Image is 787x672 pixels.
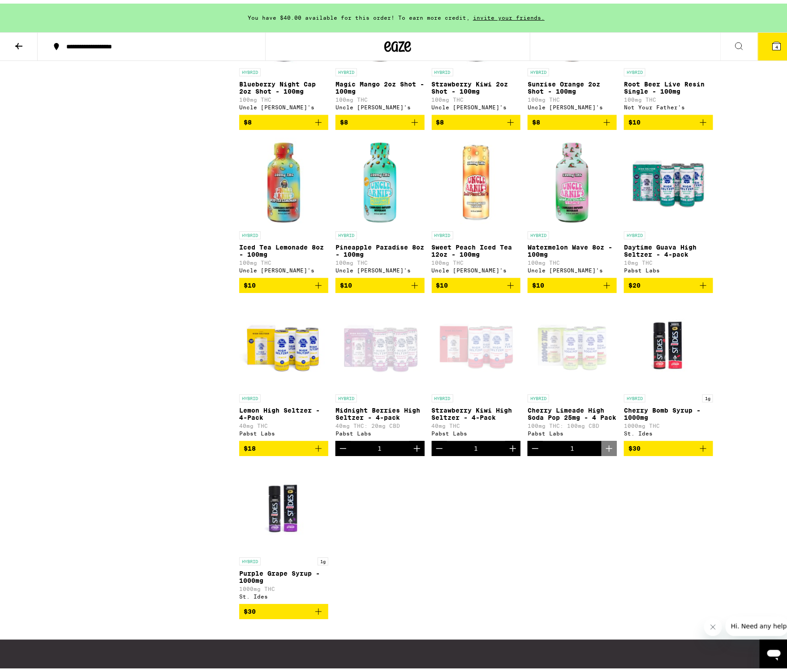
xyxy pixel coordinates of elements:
span: $8 [532,115,540,122]
p: HYBRID [432,391,453,399]
div: Uncle [PERSON_NAME]'s [239,101,328,107]
a: Open page for Strawberry Kiwi High Seltzer - 4-Pack from Pabst Labs [432,297,521,437]
span: $8 [340,115,348,122]
div: Uncle [PERSON_NAME]'s [239,264,328,270]
p: HYBRID [432,65,453,73]
p: HYBRID [624,65,645,73]
button: Decrement [528,437,543,452]
div: Uncle [PERSON_NAME]'s [335,101,425,107]
div: St. Ides [239,590,328,596]
img: Uncle Arnie's - Pineapple Paradise 8oz - 100mg [335,134,425,223]
button: Add to bag [239,600,328,616]
p: HYBRID [239,391,261,399]
p: 100mg THC [239,256,328,262]
p: Sweet Peach Iced Tea 12oz - 100mg [432,240,521,254]
p: 40mg THC: 20mg CBD [335,419,425,425]
img: Pabst Labs - Lemon High Seltzer - 4-Pack [239,297,328,386]
button: Add to bag [624,437,713,452]
span: $18 [244,441,256,448]
p: Magic Mango 2oz Shot - 100mg [335,77,425,91]
div: Pabst Labs [528,427,617,433]
button: Add to bag [432,274,521,289]
div: Uncle [PERSON_NAME]'s [528,101,617,107]
div: Uncle [PERSON_NAME]'s [432,264,521,270]
a: Open page for Sweet Peach Iced Tea 12oz - 100mg from Uncle Arnie's [432,134,521,274]
button: Add to bag [624,274,713,289]
span: $10 [244,278,256,285]
p: 1000mg THC [624,419,713,425]
div: Pabst Labs [624,264,713,270]
a: Open page for Daytime Guava High Seltzer - 4-pack from Pabst Labs [624,134,713,274]
p: HYBRID [239,228,261,236]
button: Add to bag [239,274,328,289]
a: Open page for Iced Tea Lemonade 8oz - 100mg from Uncle Arnie's [239,134,328,274]
p: HYBRID [335,228,357,236]
div: 1 [570,441,574,448]
img: Pabst Labs - Daytime Guava High Seltzer - 4-pack [624,134,713,223]
p: HYBRID [239,65,261,73]
p: HYBRID [335,391,357,399]
p: Daytime Guava High Seltzer - 4-pack [624,240,713,254]
a: Open page for Cherry Bomb Syrup - 1000mg from St. Ides [624,297,713,437]
a: Open page for Lemon High Seltzer - 4-Pack from Pabst Labs [239,297,328,437]
button: Add to bag [528,111,617,126]
button: Add to bag [432,111,521,126]
button: Decrement [432,437,447,452]
img: Uncle Arnie's - Iced Tea Lemonade 8oz - 100mg [239,134,328,223]
p: Root Beer Live Resin Single - 100mg [624,77,713,91]
button: Add to bag [335,274,425,289]
span: $10 [532,278,544,285]
p: HYBRID [624,391,645,399]
p: 40mg THC [432,419,521,425]
a: Open page for Pineapple Paradise 8oz - 100mg from Uncle Arnie's [335,134,425,274]
div: St. Ides [624,427,713,433]
p: 100mg THC [335,93,425,99]
div: Pabst Labs [432,427,521,433]
span: 4 [775,41,778,46]
span: Hi. Need any help? [5,6,65,13]
span: $30 [628,441,641,448]
p: HYBRID [432,228,453,236]
button: Add to bag [528,274,617,289]
p: 100mg THC [335,256,425,262]
p: Pineapple Paradise 8oz - 100mg [335,240,425,254]
span: $10 [340,278,352,285]
p: 10mg THC [624,256,713,262]
span: $10 [628,115,641,122]
p: HYBRID [528,65,549,73]
iframe: Close message [704,615,722,633]
p: Watermelon Wave 8oz - 100mg [528,240,617,254]
p: 1g [702,391,713,399]
p: 100mg THC [528,256,617,262]
p: HYBRID [528,228,549,236]
span: $10 [436,278,448,285]
p: 100mg THC [239,93,328,99]
p: HYBRID [528,391,549,399]
button: Add to bag [624,111,713,126]
div: Uncle [PERSON_NAME]'s [432,101,521,107]
div: Not Your Father's [624,101,713,107]
span: $30 [244,604,256,612]
p: Midnight Berries High Seltzer - 4-pack [335,403,425,418]
a: Open page for Purple Grape Syrup - 1000mg from St. Ides [239,460,328,600]
p: 1g [318,554,328,562]
a: Open page for Watermelon Wave 8oz - 100mg from Uncle Arnie's [528,134,617,274]
p: 100mg THC [624,93,713,99]
div: Pabst Labs [335,427,425,433]
p: 1000mg THC [239,582,328,588]
span: You have $40.00 available for this order! To earn more credit, [248,11,470,17]
button: Add to bag [335,111,425,126]
button: Add to bag [239,111,328,126]
p: Iced Tea Lemonade 8oz - 100mg [239,240,328,254]
p: 100mg THC: 100mg CBD [528,419,617,425]
p: Strawberry Kiwi High Seltzer - 4-Pack [432,403,521,418]
p: 100mg THC [528,93,617,99]
p: HYBRID [624,228,645,236]
p: HYBRID [239,554,261,562]
img: St. Ides - Purple Grape Syrup - 1000mg [239,460,328,549]
button: Increment [409,437,425,452]
span: invite your friends. [470,11,548,17]
div: Uncle [PERSON_NAME]'s [528,264,617,270]
div: 1 [378,441,382,448]
div: 1 [474,441,478,448]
